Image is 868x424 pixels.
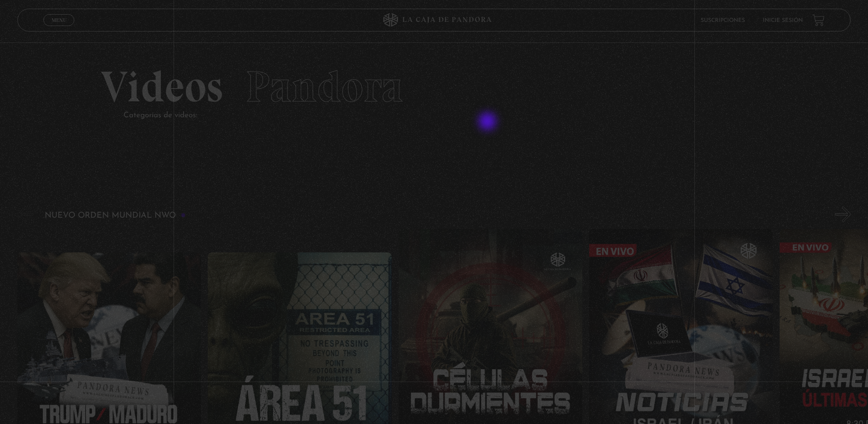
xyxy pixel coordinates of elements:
[812,14,825,26] a: View your shopping cart
[835,206,851,222] button: Next
[701,17,745,23] a: Suscripciones
[101,65,767,109] h2: Videos
[45,211,186,220] h3: Nuevo Orden Mundial NWO
[246,61,403,113] span: Pandora
[51,17,67,23] span: Menu
[763,17,803,23] a: Inicie sesión
[48,25,70,31] span: Cerrar
[123,109,767,123] p: Categorías de videos:
[17,206,33,222] button: Previous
